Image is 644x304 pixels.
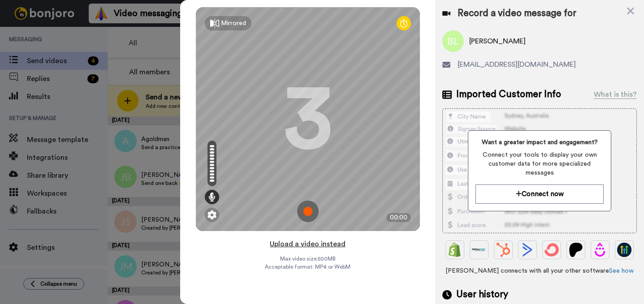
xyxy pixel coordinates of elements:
[609,268,634,274] a: See how
[520,243,535,257] img: ActiveCampaign
[267,238,348,250] button: Upload a video instead
[265,263,350,270] span: Acceptable format: MP4 or WebM
[386,213,411,222] div: 00:00
[458,59,576,70] span: [EMAIL_ADDRESS][DOMAIN_NAME]
[442,266,637,275] span: [PERSON_NAME] connects with all your other software
[475,184,604,204] button: Connect now
[475,138,604,147] span: Want a greater impact and engagement?
[475,150,604,177] span: Connect your tools to display your own customer data for more specialized messages
[545,243,559,257] img: ConvertKit
[593,243,607,257] img: Drip
[297,201,319,222] img: ic_record_start.svg
[283,86,333,153] div: 3
[472,243,486,257] img: Ontraport
[569,243,583,257] img: Patreon
[207,210,216,219] img: ic_gear.svg
[456,288,508,301] span: User history
[456,88,561,101] span: Imported Customer Info
[594,89,637,100] div: What is this?
[617,243,631,257] img: GoHighLevel
[496,243,510,257] img: Hubspot
[448,243,462,257] img: Shopify
[280,255,336,262] span: Max video size: 500 MB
